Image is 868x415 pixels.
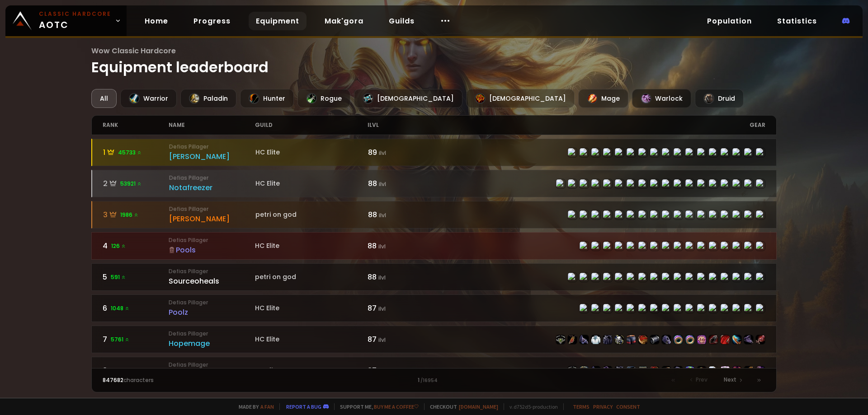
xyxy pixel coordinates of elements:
div: 3 [103,209,170,220]
small: / 16954 [420,377,438,384]
a: 83Defias PillagerLenHC Elite87 ilvlitem-22498item-23057item-22499item-4335item-22496item-22502ite... [91,357,777,384]
span: Support me, [334,403,419,410]
span: Prev [696,376,708,384]
img: item-22501 [662,335,671,344]
span: v. d752d5 - production [504,403,558,410]
img: item-19379 [709,335,718,344]
img: item-22500 [638,335,647,344]
a: Buy me a coffee [374,403,419,410]
img: item-22589 [744,366,753,375]
div: 1 [103,147,170,158]
a: 75761 Defias PillagerHopemageHC Elite87 ilvlitem-22498item-21608item-22499item-6795item-22496item... [91,326,777,353]
div: ilvl [368,116,434,135]
small: ilvl [378,367,386,375]
span: Wow Classic Hardcore [91,45,777,56]
span: 1048 [111,304,130,312]
a: 5591 Defias PillagerSourceohealspetri on god88 ilvlitem-22514item-21712item-22515item-4336item-22... [91,263,777,291]
img: item-23237 [674,335,683,344]
a: Statistics [770,12,824,30]
span: Checkout [424,403,498,410]
div: [DEMOGRAPHIC_DATA] [354,89,462,108]
div: petri on god [255,272,368,282]
div: 87 [368,303,434,314]
span: 847682 [103,376,123,384]
div: HC Elite [255,148,368,157]
div: 5 [103,271,169,283]
div: 4 [103,240,169,252]
a: Equipment [249,12,307,30]
div: HC Elite [255,335,368,344]
div: Notafreezer [169,182,255,193]
a: Report a bug [286,403,321,410]
div: 1 [268,376,599,384]
a: [DOMAIN_NAME] [459,403,498,410]
a: Terms [573,403,590,410]
div: HC Elite [255,179,368,188]
img: item-22496 [615,366,624,375]
a: Population [700,12,759,30]
div: Warlock [632,89,691,108]
div: Mage [578,89,628,108]
span: 5761 [111,336,130,344]
span: 591 [111,273,126,281]
div: 7 [103,334,169,345]
a: Consent [616,403,640,410]
a: Guilds [382,12,422,30]
a: Mak'gora [317,12,371,30]
small: Defias Pillager [169,267,255,275]
div: Sourceoheals [169,275,255,287]
img: item-23207 [721,366,730,375]
span: 1986 [120,211,139,219]
img: item-22498 [556,335,565,344]
a: a fan [260,403,274,410]
span: 45733 [118,149,142,157]
img: item-22731 [721,335,730,344]
div: [PERSON_NAME] [169,151,255,162]
small: Defias Pillager [169,174,255,182]
div: Rogue [297,89,350,108]
a: 61048 Defias PillagerPoolzHC Elite87 ilvlitem-22506item-22943item-22507item-22504item-22510item-2... [91,294,777,322]
h1: Equipment leaderboard [91,45,777,78]
div: 6 [103,303,169,314]
img: item-22807 [732,335,741,344]
div: name [169,116,255,135]
img: item-22501 [674,366,683,375]
div: HC Elite [255,241,368,251]
div: 88 [368,178,434,189]
small: Defias Pillager [169,205,255,213]
small: Defias Pillager [169,298,255,307]
small: Defias Pillager [169,330,255,338]
div: 87 [368,334,434,345]
a: Privacy [593,403,613,410]
span: 3 [111,367,120,375]
img: item-23062 [685,366,694,375]
a: Progress [186,12,238,30]
small: ilvl [379,180,386,188]
img: item-22496 [603,335,612,344]
img: item-22821 [756,366,765,375]
div: petri on god [255,210,368,219]
div: 2 [103,178,170,189]
div: rank [103,116,169,135]
div: guild [255,116,368,135]
a: Classic HardcoreAOTC [5,5,127,36]
small: Defias Pillager [169,143,255,151]
div: Poolz [169,307,255,318]
a: 4126 Defias PillagerPoolsHC Elite88 ilvlitem-22506item-22943item-22507item-22504item-22510item-22... [91,232,777,260]
div: 88 [368,209,434,220]
small: Classic Hardcore [39,10,111,18]
small: ilvl [379,211,386,219]
small: Defias Pillager [169,361,255,369]
img: item-4335 [603,366,612,375]
span: Next [724,376,736,384]
img: item-23001 [697,335,706,344]
small: ilvl [378,305,386,312]
small: ilvl [378,274,386,281]
div: All [91,89,117,108]
img: item-21597 [744,335,753,344]
small: Defias Pillager [169,236,255,244]
div: Druid [695,89,744,108]
span: Made by [233,403,274,410]
img: item-22500 [650,366,659,375]
div: Hopemage [169,338,255,349]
